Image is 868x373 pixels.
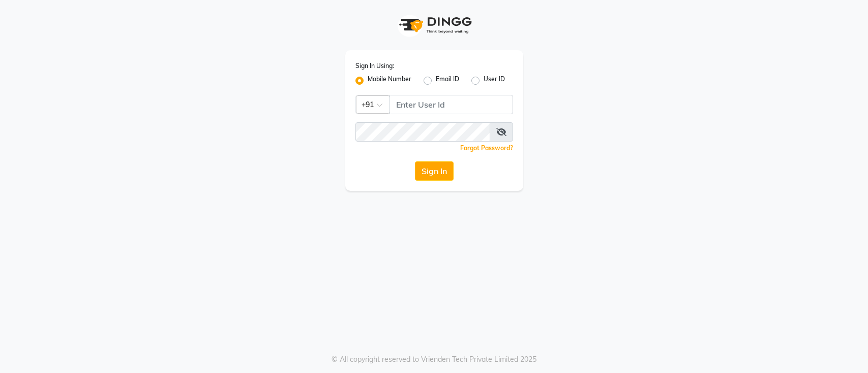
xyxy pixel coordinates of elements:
button: Sign In [415,161,454,181]
label: User ID [484,75,505,87]
input: Username [355,122,490,142]
input: Username [390,95,513,114]
a: Forgot Password? [460,144,513,152]
img: logo1.svg [394,10,475,40]
label: Email ID [436,75,459,87]
label: Sign In Using: [355,61,394,71]
label: Mobile Number [368,75,411,87]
